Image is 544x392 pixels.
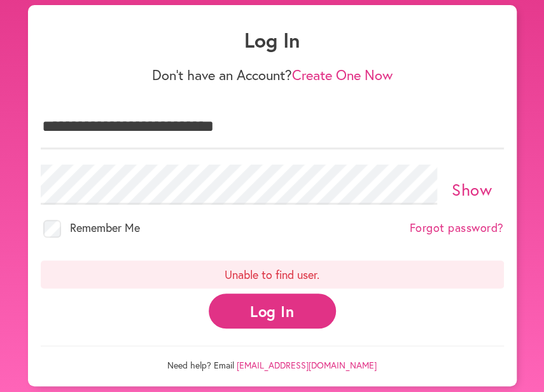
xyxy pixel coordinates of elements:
p: Don't have an Account? [41,67,504,83]
a: Create One Now [292,65,393,84]
p: Need help? Email [41,346,504,371]
a: Show [452,179,492,200]
a: Forgot password? [410,221,504,235]
a: [EMAIL_ADDRESS][DOMAIN_NAME] [237,359,377,371]
p: Unable to find user. [41,260,504,288]
span: Remember Me [70,220,140,235]
button: Log In [209,294,336,328]
h1: Log In [41,28,504,52]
